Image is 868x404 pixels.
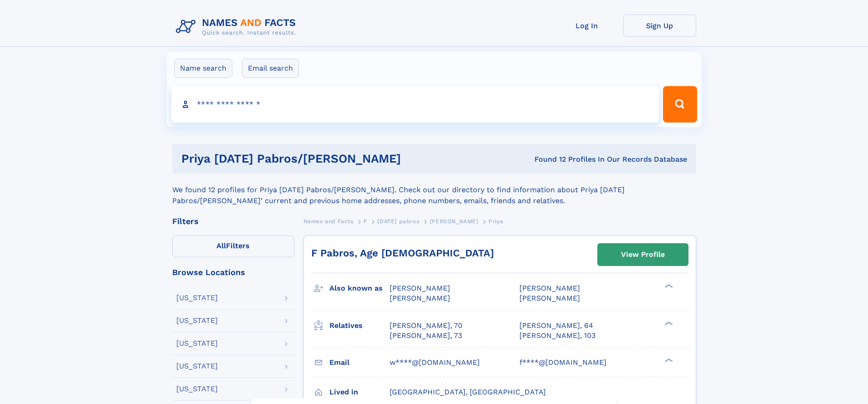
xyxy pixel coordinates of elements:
[519,331,596,341] a: [PERSON_NAME], 103
[663,357,673,363] div: ❯
[364,218,367,225] span: F
[176,340,218,347] div: [US_STATE]
[377,218,419,225] span: [DATE] pabros
[172,268,294,276] div: Browse Locations
[329,281,390,296] h3: Also known as
[303,215,354,227] a: Names and Facts
[172,174,696,206] div: We found 12 profiles for Priya [DATE] Pabros/[PERSON_NAME]. Check out our directory to find infor...
[174,59,232,78] label: Name search
[329,355,390,370] h3: Email
[390,284,450,292] span: [PERSON_NAME]
[176,317,218,324] div: [US_STATE]
[519,294,580,302] span: [PERSON_NAME]
[488,218,503,225] span: Priya
[329,318,390,333] h3: Relatives
[390,294,450,302] span: [PERSON_NAME]
[663,320,673,326] div: ❯
[176,385,218,393] div: [US_STATE]
[467,154,687,164] div: Found 12 Profiles In Our Records Database
[364,215,367,227] a: F
[181,153,468,164] h1: Priya [DATE] Pabros/[PERSON_NAME]
[430,215,478,227] a: [PERSON_NAME]
[176,363,218,370] div: [US_STATE]
[663,283,673,289] div: ❯
[390,331,462,341] a: [PERSON_NAME], 73
[172,235,294,257] label: Filters
[377,215,419,227] a: [DATE] pabros
[329,384,390,400] h3: Lived in
[172,217,294,225] div: Filters
[623,15,696,37] a: Sign Up
[242,59,299,78] label: Email search
[311,247,494,259] a: F Pabros, Age [DEMOGRAPHIC_DATA]
[390,321,462,331] a: [PERSON_NAME], 70
[171,86,659,123] input: search input
[598,244,688,266] a: View Profile
[176,294,218,302] div: [US_STATE]
[390,388,546,396] span: [GEOGRAPHIC_DATA], [GEOGRAPHIC_DATA]
[621,244,665,265] div: View Profile
[663,86,697,123] button: Search Button
[519,284,580,292] span: [PERSON_NAME]
[216,241,226,250] span: All
[172,15,303,39] img: Logo Names and Facts
[519,321,593,331] a: [PERSON_NAME], 64
[430,218,478,225] span: [PERSON_NAME]
[550,15,623,37] a: Log In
